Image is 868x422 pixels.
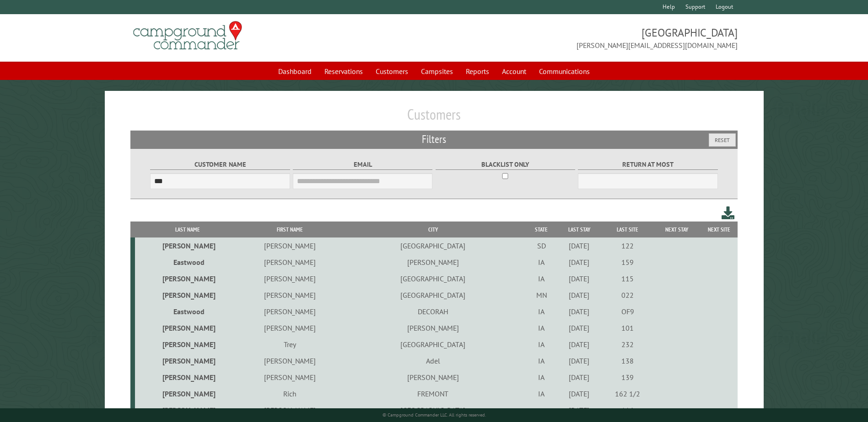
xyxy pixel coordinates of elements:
button: Reset [709,133,736,147]
a: Dashboard [273,63,317,80]
td: IA [527,320,556,336]
td: 232 [602,336,653,353]
div: [DATE] [558,307,601,316]
td: [PERSON_NAME] [135,402,240,418]
div: [DATE] [558,258,601,267]
a: Campsites [415,63,458,80]
td: [PERSON_NAME] [135,287,240,303]
td: [PERSON_NAME] [241,320,340,336]
td: IA [527,336,556,353]
td: [GEOGRAPHIC_DATA] [339,287,527,303]
td: IA [527,385,556,402]
div: [DATE] [558,373,601,382]
th: Next Stay [653,222,701,237]
label: Blacklist only [436,159,575,170]
a: Communications [534,63,595,80]
td: Eastwood [135,254,240,270]
td: Rich [241,385,340,402]
td: [PERSON_NAME] [135,385,240,402]
td: [PERSON_NAME] [339,369,527,385]
small: © Campground Commander LLC. All rights reserved. [383,412,486,418]
a: Reports [460,63,495,80]
td: [PERSON_NAME] [241,237,340,254]
td: Trey [241,336,340,353]
td: 159 [602,254,653,270]
td: [PERSON_NAME] [135,369,240,385]
div: [DATE] [558,323,601,332]
td: 122 [602,237,653,254]
th: Last Site [602,222,653,237]
td: [GEOGRAPHIC_DATA] [339,270,527,287]
td: [GEOGRAPHIC_DATA] [339,237,527,254]
td: [PERSON_NAME] [135,353,240,369]
td: 101 [602,320,653,336]
td: [GEOGRAPHIC_DATA] [339,402,527,418]
td: [PERSON_NAME] [135,270,240,287]
td: IA [527,353,556,369]
td: 139 [602,369,653,385]
td: [PERSON_NAME] [135,336,240,353]
div: [DATE] [558,389,601,398]
td: [PERSON_NAME] [339,320,527,336]
td: [PERSON_NAME] [339,254,527,270]
div: [DATE] [558,241,601,250]
a: Reservations [319,63,368,80]
td: SD [527,237,556,254]
td: 115 [602,270,653,287]
td: 138 [602,353,653,369]
th: State [527,222,556,237]
th: First Name [241,222,340,237]
td: 022 [602,287,653,303]
a: Customers [370,63,414,80]
div: [DATE] [558,290,601,300]
div: [DATE] [558,356,601,365]
td: [PERSON_NAME] [241,287,340,303]
a: Download this customer list (.csv) [722,205,735,222]
td: [PERSON_NAME] [241,254,340,270]
td: [PERSON_NAME] [241,270,340,287]
td: [PERSON_NAME] [241,353,340,369]
td: 116 [602,402,653,418]
td: Adel [339,353,527,369]
td: FREMONT [339,385,527,402]
th: Next Site [701,222,738,237]
div: [DATE] [558,340,601,349]
td: IA [527,254,556,270]
td: [PERSON_NAME] [135,237,240,254]
td: IA [527,303,556,320]
label: Email [293,159,432,170]
td: [PERSON_NAME] [241,402,340,418]
td: MN [527,287,556,303]
td: OF9 [602,303,653,320]
th: Last Stay [556,222,603,237]
td: IA [527,369,556,385]
td: [PERSON_NAME] [241,369,340,385]
h1: Customers [130,105,737,131]
div: [DATE] [558,274,601,283]
a: Account [496,63,532,80]
td: IA [527,270,556,287]
td: 162 1/2 [602,385,653,402]
label: Customer Name [150,159,290,170]
span: [GEOGRAPHIC_DATA] [PERSON_NAME][EMAIL_ADDRESS][DOMAIN_NAME] [434,25,738,51]
td: [PERSON_NAME] [241,303,340,320]
div: [DATE] [558,406,601,415]
td: [GEOGRAPHIC_DATA] [339,336,527,353]
th: Last Name [135,222,240,237]
td: Eastwood [135,303,240,320]
td: [PERSON_NAME] [135,320,240,336]
img: Campground Commander [130,18,245,53]
th: City [339,222,527,237]
td: DECORAH [339,303,527,320]
h2: Filters [130,131,737,148]
label: Return at most [578,159,717,170]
